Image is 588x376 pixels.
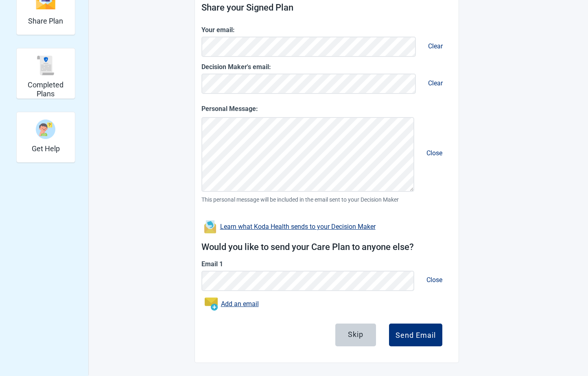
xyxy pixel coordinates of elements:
span: Clear [422,73,449,93]
label: Your email: [201,25,452,35]
img: svg%3e [36,56,55,75]
label: Email 1 [201,259,452,269]
button: Clear [419,72,452,94]
span: Clear [422,36,449,57]
h2: Would you like to send your Care Plan to anyone else? [201,240,452,254]
div: Skip [348,330,363,339]
h2: Get Help [32,144,60,153]
h2: Share Plan [28,17,63,26]
button: Send Email [389,324,442,346]
span: Close [420,270,449,290]
span: Close [420,143,449,163]
span: This personal message will be included in the email sent to your Decision Maker [201,195,452,204]
button: Add an email [201,294,262,314]
button: Remove [418,148,451,159]
h2: Share your Signed Plan [201,1,452,15]
a: Add an email [221,299,259,309]
img: person-question-x68TBcxA.svg [36,120,55,139]
button: Close [418,269,451,291]
label: Decision Maker's email: [201,62,452,72]
label: Personal Message: [201,104,452,114]
button: Learn what Koda Health sends to your Decision Maker [201,217,378,234]
button: Skip [335,324,376,346]
div: Completed Plans [16,48,75,99]
h2: Completed Plans [20,80,72,98]
div: Send Email [396,331,436,339]
div: Learn what Koda Health sends to your Decision Maker [220,224,376,230]
div: Get Help [16,112,75,163]
button: Clear [419,35,452,57]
